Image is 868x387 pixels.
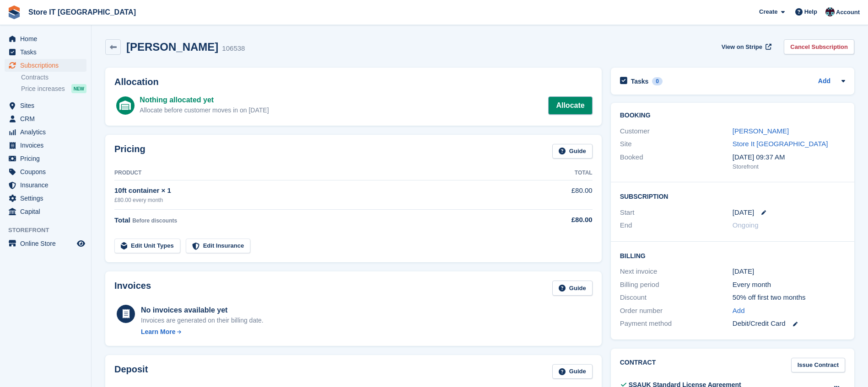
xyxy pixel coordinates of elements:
[722,42,762,52] span: View on Stripe
[5,59,86,72] a: menu
[5,139,86,152] a: menu
[620,358,656,373] h2: Contract
[733,162,845,171] div: Storefront
[5,237,86,250] a: menu
[733,221,759,229] span: Ongoing
[20,126,75,138] span: Analytics
[825,7,835,16] img: James Campbell Adamson
[141,316,264,325] div: Invoices are generated on their billing date.
[71,84,86,93] div: NEW
[5,205,86,218] a: menu
[114,196,528,204] div: £80.00 every month
[7,5,21,19] img: stora-icon-8386f47178a22dfd0bd8f6a31ec36ba5ce8667c1dd55bd0f319d3a0aa187defe.svg
[21,85,65,93] span: Price increases
[114,144,146,159] h2: Pricing
[733,140,828,148] a: Store It [GEOGRAPHIC_DATA]
[620,306,733,316] div: Order number
[140,95,269,106] div: Nothing allocated yet
[20,112,75,125] span: CRM
[620,280,733,290] div: Billing period
[114,166,528,180] th: Product
[784,39,854,54] a: Cancel Subscription
[528,166,593,180] th: Total
[5,46,86,58] a: menu
[620,292,733,303] div: Discount
[20,99,75,112] span: Sites
[141,327,175,337] div: Learn More
[21,73,86,82] a: Contracts
[5,192,86,205] a: menu
[620,251,845,260] h2: Billing
[20,46,75,58] span: Tasks
[620,191,845,201] h2: Subscription
[836,8,860,17] span: Account
[718,39,773,54] a: View on Stripe
[5,179,86,191] a: menu
[552,281,593,296] a: Guide
[186,239,251,254] a: Edit Insurance
[620,112,845,119] h2: Booking
[733,152,845,163] div: [DATE] 09:37 AM
[733,207,754,218] time: 2025-09-26 00:00:00 UTC
[20,179,75,191] span: Insurance
[20,237,75,250] span: Online Store
[141,327,264,337] a: Learn More
[114,186,528,196] div: 10ft container × 1
[5,126,86,138] a: menu
[620,220,733,231] div: End
[5,152,86,165] a: menu
[5,112,86,125] a: menu
[21,84,86,94] a: Price increases NEW
[620,318,733,329] div: Payment method
[552,364,593,379] a: Guide
[528,215,593,225] div: £80.00
[733,127,789,135] a: [PERSON_NAME]
[20,165,75,178] span: Coupons
[114,77,593,87] h2: Allocation
[25,5,140,20] a: Store IT [GEOGRAPHIC_DATA]
[631,77,649,85] h2: Tasks
[733,292,845,303] div: 50% off first two months
[759,7,777,16] span: Create
[818,76,830,87] a: Add
[620,126,733,137] div: Customer
[652,77,663,85] div: 0
[620,152,733,171] div: Booked
[126,41,218,53] h2: [PERSON_NAME]
[8,226,91,235] span: Storefront
[5,32,86,45] a: menu
[552,144,593,159] a: Guide
[5,165,86,178] a: menu
[75,238,86,249] a: Preview store
[733,280,845,290] div: Every month
[620,207,733,218] div: Start
[528,180,593,209] td: £80.00
[548,96,592,115] a: Allocate
[733,318,845,329] div: Debit/Credit Card
[804,7,817,16] span: Help
[114,216,130,224] span: Total
[20,32,75,45] span: Home
[5,99,86,112] a: menu
[114,364,148,379] h2: Deposit
[132,217,177,224] span: Before discounts
[620,266,733,277] div: Next invoice
[20,205,75,218] span: Capital
[20,152,75,165] span: Pricing
[114,239,180,254] a: Edit Unit Types
[20,139,75,152] span: Invoices
[733,306,745,316] a: Add
[141,305,264,316] div: No invoices available yet
[20,59,75,72] span: Subscriptions
[222,43,245,54] div: 106538
[140,106,269,115] div: Allocate before customer moves in on [DATE]
[791,358,845,373] a: Issue Contract
[114,281,151,296] h2: Invoices
[620,139,733,149] div: Site
[20,192,75,205] span: Settings
[733,266,845,277] div: [DATE]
